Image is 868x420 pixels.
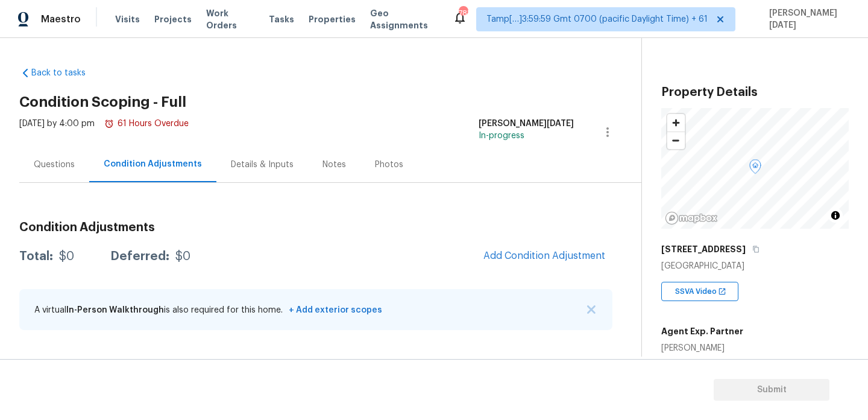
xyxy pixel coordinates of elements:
[104,119,189,128] span: 61 Hours Overdue
[231,159,294,171] div: Details & Inputs
[661,325,743,337] h5: Agent Exp. Partner
[175,250,190,262] div: $0
[486,13,708,25] span: Tamp[…]3:59:59 Gmt 0700 (pacific Daylight Time) + 61
[115,13,140,25] span: Visits
[667,132,685,149] span: Zoom out
[476,243,612,269] button: Add Condition Adjustment
[41,13,81,25] span: Maestro
[661,260,849,272] div: [GEOGRAPHIC_DATA]
[19,96,641,108] h2: Condition Scoping - Full
[667,132,685,149] button: Zoom out
[587,305,596,314] img: X Button Icon
[206,7,254,31] span: Work Orders
[665,211,718,225] a: Mapbox homepage
[19,67,135,79] a: Back to tasks
[370,7,439,31] span: Geo Assignments
[661,342,743,354] div: [PERSON_NAME]
[322,159,346,171] div: Notes
[667,114,685,132] button: Zoom in
[459,7,467,19] div: 783
[375,159,403,171] div: Photos
[309,13,356,25] span: Properties
[718,287,726,296] img: Open In New Icon
[269,15,294,24] span: Tasks
[285,306,382,314] span: + Add exterior scopes
[832,209,839,222] span: Toggle attribution
[154,13,192,25] span: Projects
[661,282,738,301] div: SSVA Video
[479,132,524,140] span: In-progress
[19,250,53,262] div: Total:
[19,221,612,234] h3: Condition Adjustments
[764,7,850,31] span: [PERSON_NAME][DATE]
[661,108,849,229] canvas: Map
[661,86,849,98] h3: Property Details
[19,118,189,147] div: [DATE] by 4:00 pm
[749,159,761,178] div: Map marker
[34,304,382,316] p: A virtual is also required for this home.
[585,304,597,316] button: X Button Icon
[66,306,164,314] span: In-Person Walkthrough
[59,250,74,262] div: $0
[110,250,169,262] div: Deferred:
[661,243,746,255] h5: [STREET_ADDRESS]
[34,159,75,171] div: Questions
[675,285,722,297] span: SSVA Video
[483,250,605,261] span: Add Condition Adjustment
[750,244,761,255] button: Copy Address
[104,158,202,170] div: Condition Adjustments
[479,118,574,130] div: [PERSON_NAME][DATE]
[828,208,843,223] button: Toggle attribution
